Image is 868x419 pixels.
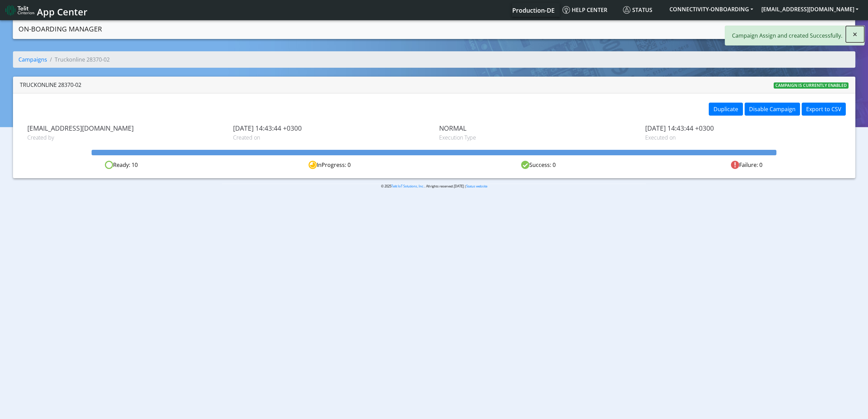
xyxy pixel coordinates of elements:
[17,161,226,169] div: Ready: 10
[27,133,223,142] span: Created by
[560,3,620,17] a: Help center
[774,82,849,89] span: Campaign is currently enabled
[732,31,842,40] p: Campaign Assign and created Successfully.
[20,81,81,89] div: Truckonline 28370-02
[623,6,652,14] span: Status
[745,103,800,116] button: Disable Campaign
[562,6,570,14] img: knowledge.svg
[759,22,796,35] a: Campaigns
[645,124,841,132] span: [DATE] 14:43:44 +0300
[18,56,47,63] a: Campaigns
[47,55,110,64] li: Truckonline 28370-02
[5,5,34,16] img: logo-telit-cinterion-gw-new.png
[642,161,851,169] div: Failure: 0
[620,3,665,17] a: Status
[105,161,113,169] img: ready.svg
[13,51,855,73] nav: breadcrumb
[309,161,317,169] img: in-progress.svg
[731,161,739,169] img: fail.svg
[645,133,841,142] span: Executed on
[521,161,529,169] img: success.svg
[391,184,424,188] a: Telit IoT Solutions, Inc.
[512,3,554,17] a: Your current platform instance
[466,184,487,188] a: Status website
[796,22,850,35] a: Create campaign
[439,133,635,142] span: Execution Type
[439,124,635,132] span: NORMAL
[562,6,607,14] span: Help center
[222,184,646,189] p: © 2025 . All rights reserved.[DATE] |
[623,6,630,14] img: status.svg
[37,5,87,18] span: App Center
[709,103,743,116] button: Duplicate
[846,26,864,42] button: Close
[757,3,863,15] button: [EMAIL_ADDRESS][DOMAIN_NAME]
[226,161,434,169] div: InProgress: 0
[27,124,223,132] span: [EMAIL_ADDRESS][DOMAIN_NAME]
[434,161,642,169] div: Success: 0
[233,124,429,132] span: [DATE] 14:43:44 +0300
[18,22,102,36] a: On-Boarding Manager
[512,6,555,14] span: Production-DE
[5,3,86,17] a: App Center
[853,28,857,40] span: ×
[802,103,846,116] button: Export to CSV
[665,3,757,15] button: CONNECTIVITY-ONBOARDING
[233,133,429,142] span: Created on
